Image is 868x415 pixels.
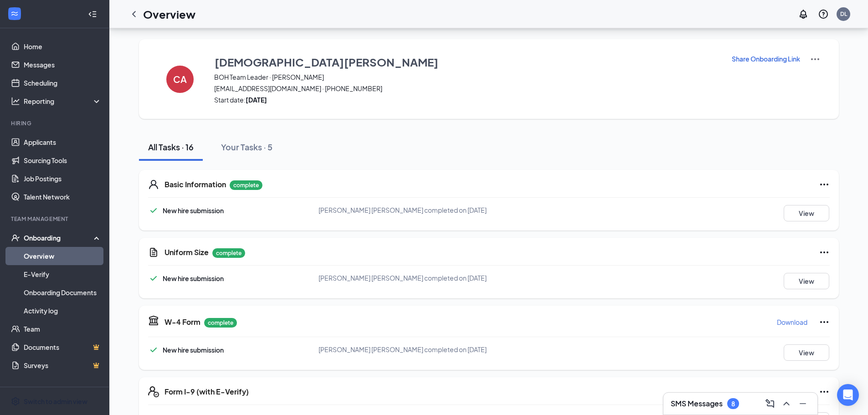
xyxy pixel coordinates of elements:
svg: Ellipses [819,317,830,328]
button: View [784,273,829,289]
span: [PERSON_NAME] [PERSON_NAME] completed on [DATE] [318,206,487,214]
div: Open Intercom Messenger [837,384,859,406]
div: Team Management [11,215,100,223]
svg: QuestionInfo [818,9,829,20]
svg: User [148,179,159,190]
button: [DEMOGRAPHIC_DATA][PERSON_NAME] [214,54,720,70]
svg: Ellipses [819,247,830,258]
a: Scheduling [24,74,102,92]
div: Reporting [24,97,102,106]
span: New hire submission [163,346,224,354]
span: BOH Team Leader · [PERSON_NAME] [214,72,720,82]
button: CA [157,54,203,104]
button: View [784,344,829,361]
svg: Checkmark [148,273,159,284]
a: Team [24,320,102,338]
button: ComposeMessage [763,396,777,411]
a: Home [24,37,102,56]
h5: Uniform Size [164,247,209,257]
a: Job Postings [24,169,102,188]
div: DL [840,10,847,18]
button: ChevronUp [779,396,794,411]
div: Onboarding [24,233,94,242]
a: DocumentsCrown [24,338,102,356]
svg: ComposeMessage [765,398,776,409]
div: Your Tasks · 5 [221,141,272,153]
button: Share Onboarding Link [731,54,801,64]
a: Overview [24,247,102,265]
svg: FormI9EVerifyIcon [148,386,159,397]
svg: Minimize [797,398,808,409]
button: Minimize [796,396,810,411]
svg: Ellipses [819,386,830,397]
h1: Overview [143,6,195,22]
span: New hire submission [163,274,224,282]
svg: Collapse [88,10,97,19]
a: Sourcing Tools [24,151,102,169]
svg: WorkstreamLogo [10,9,19,18]
div: 8 [731,400,735,408]
a: Messages [24,56,102,74]
a: Applicants [24,133,102,151]
a: E-Verify [24,265,102,283]
span: [PERSON_NAME] [PERSON_NAME] completed on [DATE] [318,274,487,282]
svg: Ellipses [819,179,830,190]
p: complete [212,248,245,258]
span: New hire submission [163,206,224,215]
p: Download [777,318,807,327]
svg: ChevronLeft [128,9,139,20]
img: More Actions [810,54,821,65]
svg: TaxGovernmentIcon [148,315,159,326]
strong: [DATE] [246,96,267,104]
svg: ChevronUp [781,398,792,409]
span: Start date: [214,95,720,104]
button: Download [776,315,808,329]
h5: Basic Information [164,179,226,190]
svg: Settings [11,397,20,406]
a: SurveysCrown [24,356,102,374]
svg: Checkmark [148,205,159,216]
a: Onboarding Documents [24,283,102,302]
svg: UserCheck [11,233,20,242]
p: complete [204,318,237,328]
h5: Form I-9 (with E-Verify) [164,387,249,397]
h3: SMS Messages [671,399,723,409]
a: Activity log [24,302,102,320]
div: All Tasks · 16 [148,141,194,153]
span: [EMAIL_ADDRESS][DOMAIN_NAME] · [PHONE_NUMBER] [214,84,720,93]
svg: Analysis [11,97,20,106]
p: Share Onboarding Link [732,54,800,63]
svg: Notifications [798,9,809,20]
h5: W-4 Form [164,317,200,327]
button: View [784,205,829,221]
h4: CA [173,76,187,82]
svg: CustomFormIcon [148,247,159,258]
p: complete [230,180,262,190]
span: [PERSON_NAME] [PERSON_NAME] completed on [DATE] [318,345,487,354]
div: Switch to admin view [24,397,87,406]
a: Talent Network [24,188,102,206]
div: Hiring [11,119,100,127]
svg: Checkmark [148,344,159,355]
h3: [DEMOGRAPHIC_DATA][PERSON_NAME] [215,54,438,70]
